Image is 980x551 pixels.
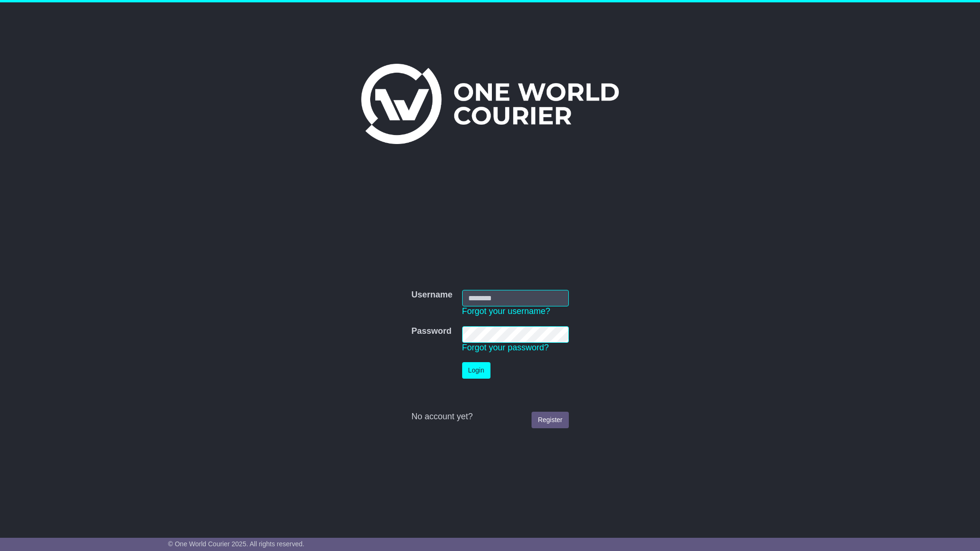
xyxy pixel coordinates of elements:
[411,326,451,337] label: Password
[462,306,550,316] a: Forgot your username?
[168,540,304,548] span: © One World Courier 2025. All rights reserved.
[462,362,490,379] button: Login
[532,412,568,428] a: Register
[361,64,619,144] img: One World
[411,412,568,422] div: No account yet?
[462,343,549,352] a: Forgot your password?
[411,290,452,300] label: Username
